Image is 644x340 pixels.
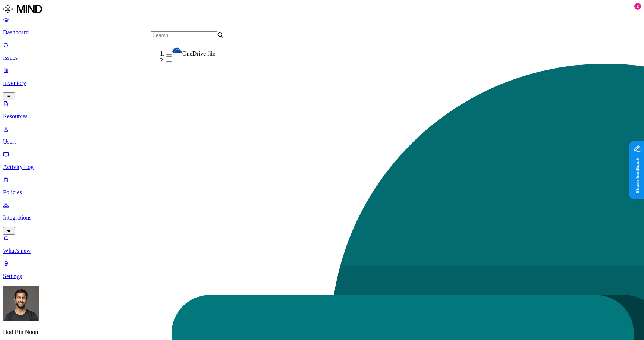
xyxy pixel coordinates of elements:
[3,67,641,99] a: Inventory
[3,235,641,254] a: What's new
[3,29,641,36] p: Dashboard
[3,164,641,170] p: Activity Log
[3,151,641,170] a: Activity Log
[3,3,42,15] img: MIND
[3,54,641,61] p: Issues
[3,189,641,196] p: Policies
[172,45,182,56] img: onedrive.svg
[182,50,215,57] span: OneDrive file
[3,286,39,321] img: Hod Bin Noon
[151,31,217,39] input: Search
[3,273,641,280] p: Settings
[3,202,641,234] a: Integrations
[3,80,641,86] p: Inventory
[3,113,641,120] p: Resources
[3,100,641,120] a: Resources
[3,16,641,36] a: Dashboard
[3,248,641,254] p: What's new
[3,42,641,61] a: Issues
[3,126,641,145] a: Users
[3,214,641,221] p: Integrations
[3,260,641,280] a: Settings
[3,138,641,145] p: Users
[634,3,641,10] div: 2
[3,3,641,16] a: MIND
[3,176,641,196] a: Policies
